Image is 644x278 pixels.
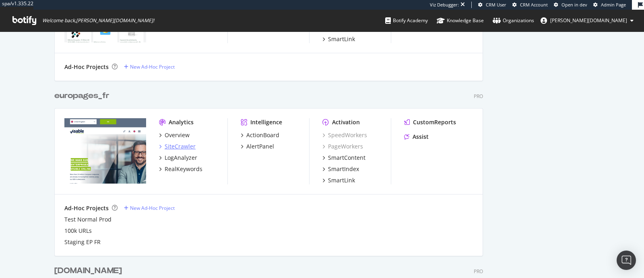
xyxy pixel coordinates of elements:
[493,17,534,25] div: Organizations
[159,142,196,150] a: SiteCrawler
[241,131,279,139] a: ActionBoard
[322,142,363,150] a: PageWorkers
[54,265,125,277] a: [DOMAIN_NAME]
[250,118,282,126] div: Intelligence
[328,154,365,162] div: SmartContent
[437,17,484,25] div: Knowledge Base
[322,35,355,43] a: SmartLink
[64,118,146,184] img: europages.fr
[437,10,484,31] a: Knowledge Base
[413,133,429,141] div: Assist
[413,118,456,126] div: CustomReports
[246,142,274,150] div: AlertPanel
[486,2,506,8] span: CRM User
[64,63,109,71] div: Ad-Hoc Projects
[130,205,175,211] div: New Ad-Hoc Project
[64,215,111,224] a: Test Normal Prod
[430,2,459,8] div: Viz Debugger:
[512,2,548,8] a: CRM Account
[64,227,92,235] a: 100k URLs
[561,2,587,8] span: Open in dev
[159,154,197,162] a: LogAnalyzer
[322,131,367,139] a: SpeedWorkers
[474,268,483,275] div: Pro
[130,63,175,70] div: New Ad-Hoc Project
[601,2,626,8] span: Admin Page
[385,17,428,25] div: Botify Academy
[322,154,365,162] a: SmartContent
[550,17,627,24] span: jenny.ren
[54,90,109,102] div: europages_fr
[159,131,190,139] a: Overview
[617,251,636,270] div: Open Intercom Messenger
[404,118,456,126] a: CustomReports
[593,2,626,8] a: Admin Page
[478,2,506,8] a: CRM User
[246,131,279,139] div: ActionBoard
[328,176,355,184] div: SmartLink
[124,63,175,70] a: New Ad-Hoc Project
[64,238,101,246] a: Staging EP FR
[474,93,483,100] div: Pro
[322,176,355,184] a: SmartLink
[241,142,274,150] a: AlertPanel
[385,10,428,31] a: Botify Academy
[169,118,194,126] div: Analytics
[332,118,360,126] div: Activation
[493,10,534,31] a: Organizations
[124,205,175,211] a: New Ad-Hoc Project
[159,165,202,173] a: RealKeywords
[322,165,359,173] a: SmartIndex
[165,142,196,150] div: SiteCrawler
[42,17,154,24] span: Welcome back, [PERSON_NAME][DOMAIN_NAME] !
[520,2,548,8] span: CRM Account
[328,165,359,173] div: SmartIndex
[54,265,122,277] div: [DOMAIN_NAME]
[404,133,429,141] a: Assist
[165,165,202,173] div: RealKeywords
[534,14,640,27] button: [PERSON_NAME][DOMAIN_NAME]
[165,131,190,139] div: Overview
[165,154,197,162] div: LogAnalyzer
[64,204,109,212] div: Ad-Hoc Projects
[54,90,113,102] a: europages_fr
[554,2,587,8] a: Open in dev
[328,35,355,43] div: SmartLink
